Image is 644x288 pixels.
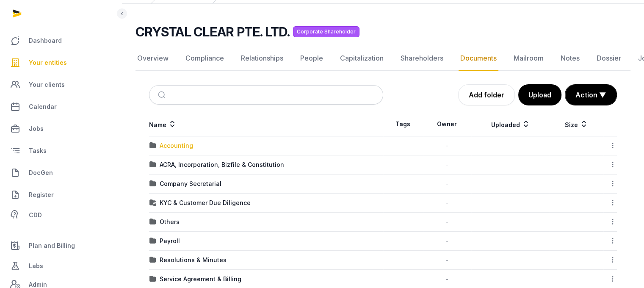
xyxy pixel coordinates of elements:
th: Owner [423,112,471,136]
button: Submit [153,86,173,104]
button: Action ▼ [565,85,616,105]
a: Tasks [7,141,115,161]
span: Plan and Billing [29,241,75,251]
span: DocGen [29,168,53,178]
a: Your clients [7,75,115,95]
span: Jobs [29,124,44,134]
a: Notes [559,46,581,71]
img: folder.svg [149,219,156,225]
a: Documents [459,46,498,71]
a: Relationships [239,46,285,71]
th: Tags [383,112,423,136]
img: folder-locked-icon.svg [149,199,156,206]
a: CDD [7,207,115,224]
img: folder.svg [149,180,156,187]
a: People [299,46,325,71]
div: KYC & Customer Due Diligence [160,199,251,207]
a: Dashboard [7,30,115,51]
a: Calendar [7,97,115,117]
img: folder.svg [149,142,156,149]
img: folder.svg [149,238,156,244]
td: - [423,251,471,270]
th: Size [550,112,603,136]
th: Name [149,112,383,136]
span: Your entities [29,58,67,68]
div: Payroll [160,237,180,245]
a: Mailroom [512,46,545,71]
a: Add folder [458,84,515,105]
span: Calendar [29,102,57,112]
h2: CRYSTAL CLEAR PTE. LTD. [135,24,290,39]
a: Compliance [184,46,226,71]
a: Overview [135,46,170,71]
div: ACRA, Incorporation, Bizfile & Constitution [160,161,284,169]
th: Uploaded [471,112,550,136]
img: folder.svg [149,276,156,282]
div: Service Agreement & Billing [160,275,241,283]
button: Upload [518,84,561,105]
img: folder.svg [149,161,156,168]
td: - [423,155,471,174]
td: - [423,136,471,155]
div: Resolutions & Minutes [160,256,227,264]
div: Others [160,218,180,226]
a: Your entities [7,53,115,73]
div: Accounting [160,141,193,150]
span: Your clients [29,80,65,90]
a: Register [7,185,115,205]
td: - [423,213,471,232]
a: Shareholders [399,46,445,71]
nav: Tabs [135,46,630,71]
a: Capitalization [338,46,385,71]
span: Corporate Shareholder [293,26,359,37]
span: Dashboard [29,36,62,46]
a: Labs [7,256,115,276]
a: Jobs [7,119,115,139]
a: Dossier [595,46,623,71]
td: - [423,194,471,213]
div: Company Secretarial [160,180,221,188]
td: - [423,232,471,251]
td: - [423,174,471,194]
span: Labs [29,261,43,271]
img: folder.svg [149,257,156,263]
a: DocGen [7,163,115,183]
a: Plan and Billing [7,235,115,256]
span: Tasks [29,146,47,156]
span: Register [29,190,54,200]
span: CDD [29,210,42,220]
